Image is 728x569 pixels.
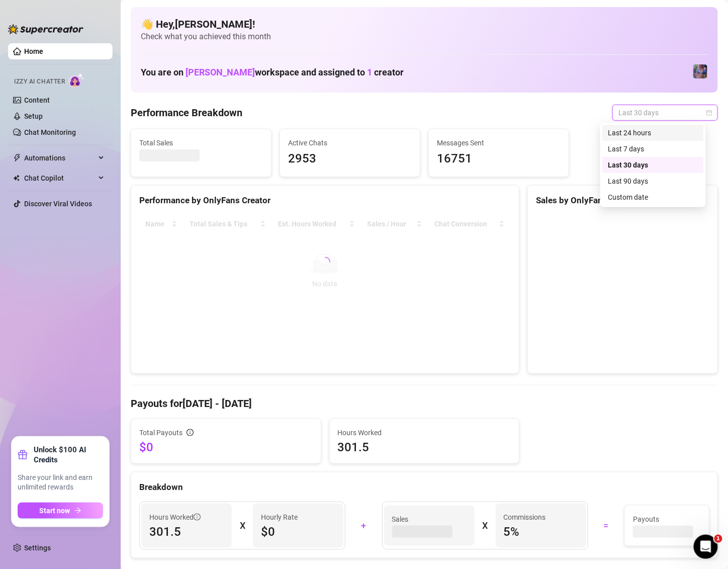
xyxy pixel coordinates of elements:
div: Breakdown [139,480,709,494]
span: [PERSON_NAME] [186,67,255,77]
iframe: Intercom live chat [694,535,718,559]
span: Start now [40,507,70,515]
div: = [594,518,618,534]
img: AI Chatter [69,73,84,88]
span: Last 30 days [618,105,712,120]
h4: 👋 Hey, [PERSON_NAME] ! [141,17,708,31]
span: calendar [706,110,712,116]
img: Chat Copilot [13,175,20,182]
span: Active Chats [288,137,412,148]
span: 16751 [437,149,561,169]
span: Total Sales [139,137,263,148]
h4: Payouts for [DATE] - [DATE] [131,396,718,411]
span: $0 [261,524,335,540]
span: Messages Sent [437,137,561,148]
div: Last 30 days [608,159,698,171]
span: Check what you achieved this month [141,31,708,42]
strong: Unlock $100 AI Credits [34,445,103,465]
article: Commissions [504,512,546,523]
div: Sales by OnlyFans Creator [536,194,709,207]
div: Last 7 days [602,141,704,157]
a: Content [24,96,50,104]
article: Hourly Rate [261,512,298,523]
span: Hours Worked [338,427,511,438]
a: Setup [24,112,43,120]
div: Last 24 hours [608,127,698,138]
span: Share your link and earn unlimited rewards [18,473,103,493]
span: $0 [139,439,313,455]
span: gift [18,450,28,460]
span: 2953 [288,149,412,169]
img: logo-BBDzfeDw.svg [8,24,83,34]
div: Custom date [602,189,704,205]
span: info-circle [194,514,201,521]
h1: You are on workspace and assigned to creator [141,67,404,78]
span: 1 [714,535,722,543]
a: Home [24,47,43,55]
button: Start nowarrow-right [18,503,103,519]
span: loading [320,257,330,267]
span: Automations [24,150,96,166]
span: 5 % [504,524,578,540]
span: Sales [392,514,467,525]
h4: Performance Breakdown [131,106,242,120]
span: info-circle [187,429,194,436]
div: Custom date [608,192,698,203]
div: X [483,518,488,534]
span: Izzy AI Chatter [14,77,65,87]
span: thunderbolt [13,154,21,162]
div: + [351,518,376,534]
div: Last 90 days [602,173,704,189]
span: 301.5 [338,439,511,455]
a: Discover Viral Videos [24,200,92,208]
span: Hours Worked [149,512,201,523]
div: X [240,518,245,534]
a: Chat Monitoring [24,128,76,136]
span: 301.5 [149,524,224,540]
span: Payouts [633,514,701,525]
div: Last 30 days [602,157,704,173]
span: Chat Copilot [24,170,96,186]
div: Last 90 days [608,176,698,187]
div: Performance by OnlyFans Creator [139,194,511,207]
a: Settings [24,544,51,552]
img: Jaylie [693,64,707,78]
div: Last 7 days [608,143,698,154]
div: Last 24 hours [602,125,704,141]
span: Total Payouts [139,427,183,438]
span: 1 [367,67,372,77]
span: arrow-right [74,507,81,514]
